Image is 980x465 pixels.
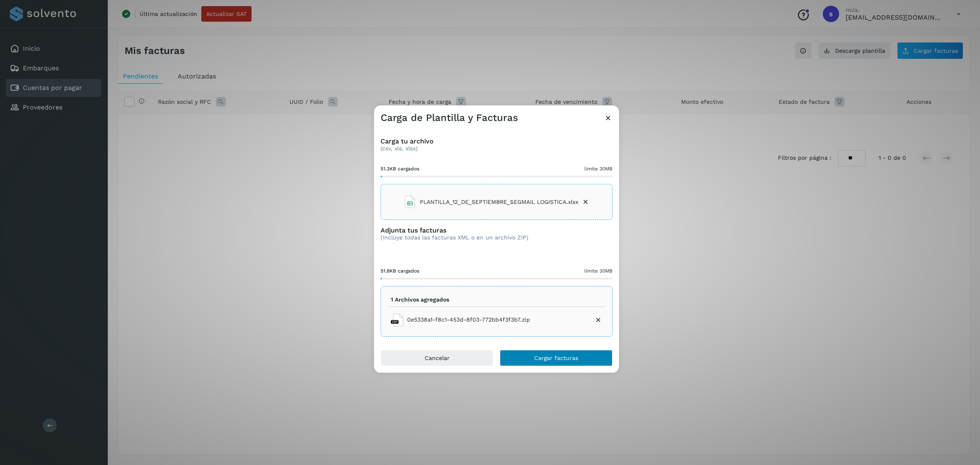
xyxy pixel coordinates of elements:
span: Cancelar [425,355,450,361]
h3: Adjunta tus facturas [381,226,528,234]
p: (Incluye todas las facturas XML o en un archivo ZIP) [381,234,528,241]
span: 51.8KB cargados [381,267,419,275]
p: (csv, xls, xlsx) [381,145,612,152]
p: 1 Archivos agregados [391,296,449,303]
span: PLANTILLA_12_DE_SEPTIEMBRE_SEGMAIL LOGISTICA.xlsx [420,198,578,206]
h3: Carga de Plantilla y Facturas [381,112,518,124]
button: Cargar facturas [500,350,612,366]
span: límite 30MB [584,267,612,275]
span: límite 30MB [584,165,612,172]
h3: Carga tu archivo [381,137,612,145]
span: 51.3KB cargados [381,165,419,172]
button: Cancelar [381,350,493,366]
span: 0e5338a1-f8c1-453d-8f03-772bb4f3f3b7.zip [407,315,530,324]
span: Cargar facturas [534,355,578,361]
